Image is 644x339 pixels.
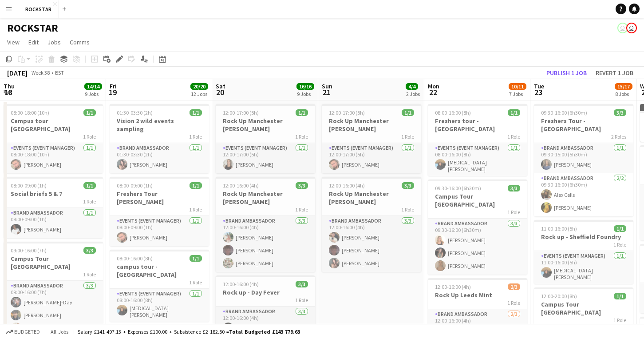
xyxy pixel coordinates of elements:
[322,190,421,206] h3: Rock Up Manchester [PERSON_NAME]
[295,206,308,213] span: 1 Role
[11,247,47,254] span: 09:00-16:00 (7h)
[534,251,633,284] app-card-role: Events (Event Manager)1/111:00-16:00 (5h)[MEDICAL_DATA][PERSON_NAME]
[83,271,96,278] span: 1 Role
[84,83,102,90] span: 14/14
[402,182,414,189] span: 3/3
[428,82,439,90] span: Mon
[216,216,315,272] app-card-role: Brand Ambassador3/312:00-16:00 (4h)[PERSON_NAME][PERSON_NAME][PERSON_NAME]
[322,117,421,133] h3: Rock Up Manchester [PERSON_NAME]
[296,182,308,189] span: 3/3
[541,109,587,116] span: 09:30-16:00 (6h30m)
[4,82,15,90] span: Thu
[534,104,633,216] app-job-card: 09:30-16:00 (6h30m)3/3Freshers Tour - [GEOGRAPHIC_DATA]2 RolesBrand Ambassador1/109:30-15:00 (5h3...
[49,328,70,335] span: All jobs
[428,179,527,275] app-job-card: 09:30-16:00 (6h30m)3/3Campus Tour [GEOGRAPHIC_DATA]1 RoleBrand Ambassador3/309:30-16:00 (6h30m)[P...
[543,67,590,79] button: Publish 1 job
[401,206,414,213] span: 1 Role
[110,250,209,322] app-job-card: 08:00-16:00 (8h)1/1campus tour - [GEOGRAPHIC_DATA]1 RoleEvents (Event Manager)1/108:00-16:00 (8h)...
[216,117,315,133] h3: Rock Up Manchester [PERSON_NAME]
[329,182,365,189] span: 12:00-16:00 (4h)
[295,297,308,303] span: 1 Role
[297,91,314,97] div: 9 Jobs
[11,182,47,189] span: 08:00-09:00 (1h)
[110,190,209,206] h3: Freshers Tour [PERSON_NAME]
[7,21,58,35] h1: ROCKSTAR
[11,109,49,116] span: 08:00-18:00 (10h)
[320,87,332,97] span: 21
[85,91,102,97] div: 9 Jobs
[533,87,544,97] span: 23
[189,206,202,213] span: 1 Role
[534,300,633,316] h3: Campus Tour [GEOGRAPHIC_DATA]
[508,283,520,290] span: 2/3
[117,109,153,116] span: 01:30-03:30 (2h)
[614,293,626,299] span: 1/1
[406,83,418,90] span: 4/4
[508,185,520,191] span: 3/3
[216,104,315,173] app-job-card: 12:00-17:00 (5h)1/1Rock Up Manchester [PERSON_NAME]1 RoleEvents (Event Manager)1/112:00-17:00 (5h...
[4,117,103,133] h3: Campus tour [GEOGRAPHIC_DATA]
[329,109,365,116] span: 12:00-17:00 (5h)
[110,143,209,173] app-card-role: Brand Ambassador1/101:30-03:30 (2h)[PERSON_NAME]
[541,293,577,299] span: 12:00-20:00 (8h)
[7,38,20,46] span: View
[4,255,103,271] h3: Campus Tour [GEOGRAPHIC_DATA]
[614,225,626,232] span: 1/1
[534,233,633,241] h3: Rock up - Sheffield Foundry
[406,91,420,97] div: 2 Jobs
[509,83,526,90] span: 10/11
[509,91,526,97] div: 7 Jobs
[2,87,15,97] span: 18
[428,117,527,133] h3: Freshers tour - [GEOGRAPHIC_DATA]
[229,328,300,335] span: Total Budgeted £143 779.63
[216,288,315,296] h3: Rock up - Day Fever
[322,177,421,272] app-job-card: 12:00-16:00 (4h)3/3Rock Up Manchester [PERSON_NAME]1 RoleBrand Ambassador3/312:00-16:00 (4h)[PERS...
[508,109,520,116] span: 1/1
[534,220,633,284] app-job-card: 11:00-16:00 (5h)1/1Rock up - Sheffield Foundry1 RoleEvents (Event Manager)1/111:00-16:00 (5h)[MED...
[216,82,225,90] span: Sat
[108,87,117,97] span: 19
[83,247,96,254] span: 3/3
[617,23,628,33] app-user-avatar: Ed Harvey
[402,109,414,116] span: 1/1
[190,182,202,189] span: 1/1
[190,109,202,116] span: 1/1
[322,216,421,272] app-card-role: Brand Ambassador3/312:00-16:00 (4h)[PERSON_NAME][PERSON_NAME][PERSON_NAME]
[507,299,520,306] span: 1 Role
[4,36,23,48] a: View
[216,190,315,206] h3: Rock Up Manchester [PERSON_NAME]
[110,82,117,90] span: Fri
[110,263,209,279] h3: campus tour - [GEOGRAPHIC_DATA]
[29,69,51,76] span: Week 38
[7,68,28,77] div: [DATE]
[428,192,527,208] h3: Campus Tour [GEOGRAPHIC_DATA]
[592,67,637,79] button: Revert 1 job
[615,91,632,97] div: 8 Jobs
[507,209,520,215] span: 1 Role
[296,109,308,116] span: 1/1
[4,104,103,173] app-job-card: 08:00-18:00 (10h)1/1Campus tour [GEOGRAPHIC_DATA]1 RoleEvents (Event Manager)1/108:00-18:00 (10h)...
[117,182,153,189] span: 08:00-09:00 (1h)
[189,133,202,140] span: 1 Role
[223,281,259,287] span: 12:00-16:00 (4h)
[615,83,632,90] span: 15/17
[216,177,315,272] app-job-card: 12:00-16:00 (4h)3/3Rock Up Manchester [PERSON_NAME]1 RoleBrand Ambassador3/312:00-16:00 (4h)[PERS...
[427,87,439,97] span: 22
[110,177,209,246] app-job-card: 08:00-09:00 (1h)1/1Freshers Tour [PERSON_NAME]1 RoleEvents (Event Manager)1/108:00-09:00 (1h)[PER...
[428,104,527,176] div: 08:00-16:00 (8h)1/1Freshers tour - [GEOGRAPHIC_DATA]1 RoleEvents (Event Manager)1/108:00-16:00 (8...
[117,255,153,262] span: 08:00-16:00 (8h)
[66,36,93,48] a: Comms
[190,83,208,90] span: 20/20
[55,69,64,76] div: BST
[435,185,481,191] span: 09:30-16:00 (6h30m)
[295,133,308,140] span: 1 Role
[78,328,300,335] div: Salary £141 497.13 + Expenses £100.00 + Subsistence £2 182.50 =
[428,143,527,176] app-card-role: Events (Event Manager)1/108:00-16:00 (8h)[MEDICAL_DATA][PERSON_NAME]
[189,279,202,286] span: 1 Role
[322,104,421,173] app-job-card: 12:00-17:00 (5h)1/1Rock Up Manchester [PERSON_NAME]1 RoleEvents (Event Manager)1/112:00-17:00 (5h...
